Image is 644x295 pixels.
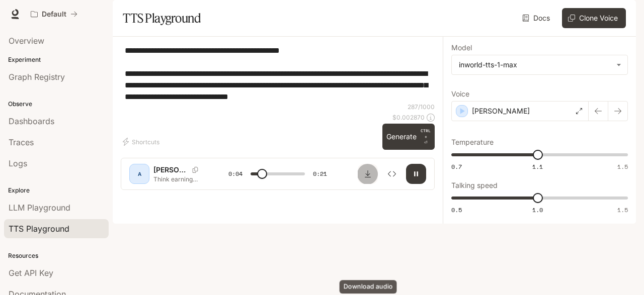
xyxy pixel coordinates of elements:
[26,4,82,24] button: All workspaces
[562,8,626,28] button: Clone Voice
[228,169,243,179] span: 0:04
[382,164,402,184] button: Inspect
[408,103,435,111] p: 287 / 1000
[451,182,498,189] p: Talking speed
[153,165,188,175] p: [PERSON_NAME]
[617,206,628,214] span: 1.5
[121,134,164,150] button: Shortcuts
[153,175,204,183] p: Think earning more money means higher taxes? WRONG! Here’s the truth: The U.S. uses a progressive...
[451,44,472,51] p: Model
[532,206,543,214] span: 1.0
[459,60,611,70] div: inworld-tts-1-max
[131,166,147,182] div: A
[392,113,425,122] p: $ 0.002870
[532,162,543,171] span: 1.1
[421,128,431,140] p: CTRL +
[42,10,66,19] p: Default
[340,280,397,293] div: Download audio
[358,164,378,184] button: Download audio
[617,162,628,171] span: 1.5
[472,106,530,116] p: [PERSON_NAME]
[451,90,469,97] p: Voice
[451,162,462,171] span: 0.7
[382,124,435,150] button: GenerateCTRL +⏎
[452,55,627,74] div: inworld-tts-1-max
[520,8,554,28] a: Docs
[188,167,202,173] button: Copy Voice ID
[313,169,327,179] span: 0:21
[451,139,494,146] p: Temperature
[451,206,462,214] span: 0.5
[421,128,431,146] p: ⏎
[123,8,201,28] h1: TTS Playground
